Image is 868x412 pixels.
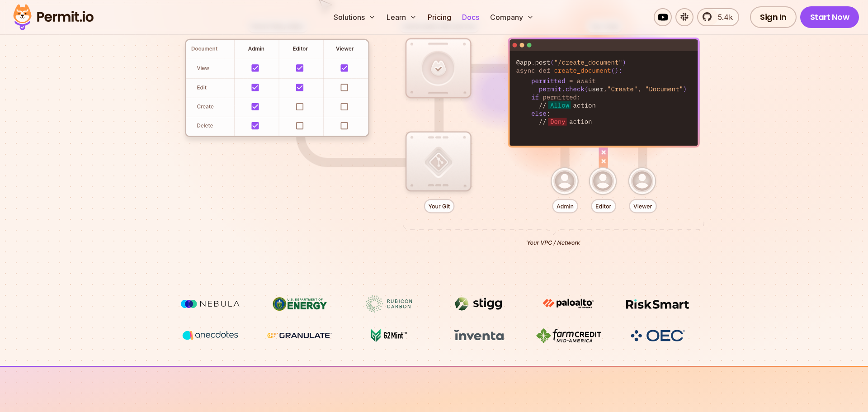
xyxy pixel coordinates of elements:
[458,8,483,26] a: Docs
[750,6,797,28] a: Sign In
[355,295,423,313] img: Rubicon
[800,6,859,28] a: Start Now
[697,8,739,26] a: 5.4k
[445,327,513,343] img: inventa
[445,295,513,313] img: Stigg
[176,327,244,344] img: vega
[9,2,98,33] img: Permit logo
[486,8,538,26] button: Company
[712,12,733,23] span: 5.4k
[266,295,334,313] img: US department of energy
[624,295,692,313] img: Risksmart
[424,8,455,26] a: Pricing
[629,328,687,343] img: OEC
[534,295,602,312] img: paloalto
[266,327,334,344] img: Granulate
[534,327,602,344] img: Farm Credit
[383,8,420,26] button: Learn
[355,327,423,344] img: G2mint
[176,295,244,313] img: Nebula
[330,8,379,26] button: Solutions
